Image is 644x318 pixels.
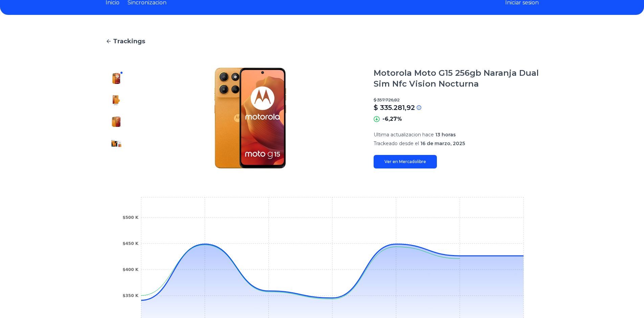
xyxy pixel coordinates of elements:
img: Motorola Moto G15 256gb Naranja Dual Sim Nfc Vision Nocturna [111,138,122,149]
span: 16 de marzo, 2025 [420,140,465,146]
tspan: $500 K [123,215,139,220]
p: $ 357.726,82 [374,97,539,103]
p: $ 335.281,92 [374,103,415,112]
tspan: $400 K [123,267,139,272]
p: -6,27% [382,115,402,123]
img: Motorola Moto G15 256gb Naranja Dual Sim Nfc Vision Nocturna [111,95,122,106]
img: Motorola Moto G15 256gb Naranja Dual Sim Nfc Vision Nocturna [141,68,360,168]
span: Trackings [113,37,145,46]
h1: Motorola Moto G15 256gb Naranja Dual Sim Nfc Vision Nocturna [374,68,539,89]
a: Trackings [106,37,539,46]
span: Ultima actualizacion hace [374,132,434,138]
span: Trackeado desde el [374,140,419,146]
a: Ver en Mercadolibre [374,155,437,168]
img: Motorola Moto G15 256gb Naranja Dual Sim Nfc Vision Nocturna [111,116,122,127]
span: 13 horas [435,132,456,138]
tspan: $450 K [123,241,139,246]
img: Motorola Moto G15 256gb Naranja Dual Sim Nfc Vision Nocturna [111,73,122,84]
tspan: $350 K [123,293,139,298]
